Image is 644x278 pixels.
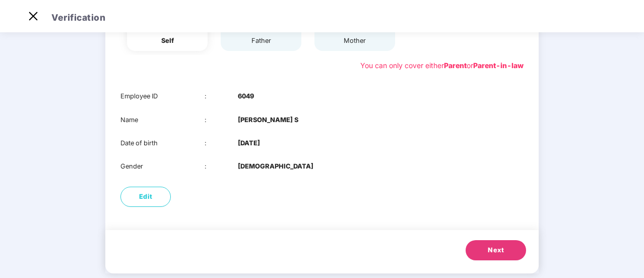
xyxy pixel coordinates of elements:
div: mother [342,36,367,46]
div: Employee ID [120,91,205,101]
div: Name [120,115,205,125]
div: : [205,115,238,125]
b: [DEMOGRAPHIC_DATA] [238,161,313,172]
b: [PERSON_NAME] S [238,115,298,125]
div: father [248,36,274,46]
b: Parent-in-law [473,61,524,70]
button: Edit [120,187,171,207]
div: You can only cover either or [360,60,524,71]
div: : [205,138,238,148]
b: [DATE] [238,138,260,148]
div: : [205,91,238,101]
span: Next [488,245,504,255]
b: Parent [444,61,467,70]
div: : [205,161,238,172]
b: 6049 [238,91,254,101]
span: Edit [139,192,153,202]
div: Gender [120,161,205,172]
button: Next [466,240,526,260]
div: Date of birth [120,138,205,148]
div: self [155,36,180,46]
